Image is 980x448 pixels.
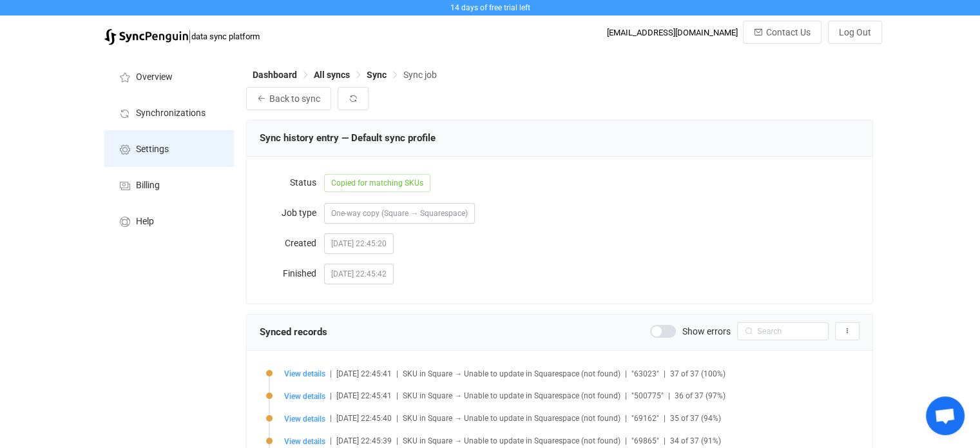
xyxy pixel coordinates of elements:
span: | [625,414,627,423]
span: 37 of 37 (100%) [670,369,725,378]
img: syncpenguin.svg [104,29,188,45]
span: View details [284,392,325,401]
div: [EMAIL_ADDRESS][DOMAIN_NAME] [607,28,738,37]
span: data sync platform [191,32,260,41]
span: Show errors [682,327,731,336]
a: |data sync platform [104,27,260,45]
span: [DATE] 22:45:41 [336,369,392,378]
span: [DATE] 22:45:42 [324,264,394,284]
input: Search [737,322,829,340]
span: Sync history entry — Default sync profile [260,132,436,144]
span: | [625,369,627,378]
span: | [396,436,398,445]
span: Sync job [403,70,437,80]
span: | [330,436,332,445]
span: | [396,414,398,423]
a: Help [104,202,233,239]
span: | [664,369,666,378]
span: Dashboard [253,70,297,80]
a: Synchronizations [104,94,233,130]
span: 14 days of free trial left [450,3,530,12]
span: "63023" [631,369,659,378]
span: | [625,391,627,400]
span: SKU in Square → Unable to update in Squarespace (not found) [403,391,620,400]
a: Open chat [926,396,965,435]
span: | [668,391,670,400]
button: Log Out [828,21,882,44]
span: | [396,391,398,400]
span: View details [284,369,325,378]
span: [DATE] 22:45:20 [324,233,394,254]
span: "500775" [631,391,664,400]
span: | [188,27,191,45]
span: View details [284,437,325,446]
span: [DATE] 22:45:39 [336,436,392,445]
label: Job type [260,200,324,226]
span: Contact Us [766,27,811,37]
span: Billing [136,180,160,191]
span: SKU in Square → Unable to update in Squarespace (not found) [403,414,620,423]
span: "69865" [631,436,659,445]
span: Help [136,217,154,227]
span: SKU in Square → Unable to update in Squarespace (not found) [403,369,620,378]
span: | [330,369,332,378]
span: [DATE] 22:45:41 [336,391,392,400]
span: | [664,414,666,423]
span: [DATE] 22:45:40 [336,414,392,423]
span: Back to sync [269,93,320,104]
span: Sync [367,70,387,80]
span: | [396,369,398,378]
a: Billing [104,166,233,202]
span: Settings [136,144,169,155]
span: 35 of 37 (94%) [670,414,721,423]
span: SKU in Square → Unable to update in Squarespace (not found) [403,436,620,445]
span: "69162" [631,414,659,423]
span: | [330,391,332,400]
span: Copied for matching SKUs [324,174,430,192]
span: | [664,436,666,445]
span: All syncs [314,70,350,80]
span: 36 of 37 (97%) [675,391,725,400]
span: Synced records [260,326,327,338]
span: One-way copy (Square → Squarespace) [331,209,468,218]
label: Created [260,230,324,256]
span: View details [284,414,325,424]
a: Overview [104,58,233,94]
div: Breadcrumb [253,70,437,79]
label: Status [260,170,324,195]
span: | [625,436,627,445]
span: 34 of 37 (91%) [670,436,721,445]
span: Synchronizations [136,108,206,119]
span: | [330,414,332,423]
a: Settings [104,130,233,166]
button: Back to sync [246,87,331,110]
button: Contact Us [743,21,821,44]
span: Log Out [839,27,871,37]
label: Finished [260,260,324,286]
span: Overview [136,72,173,83]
